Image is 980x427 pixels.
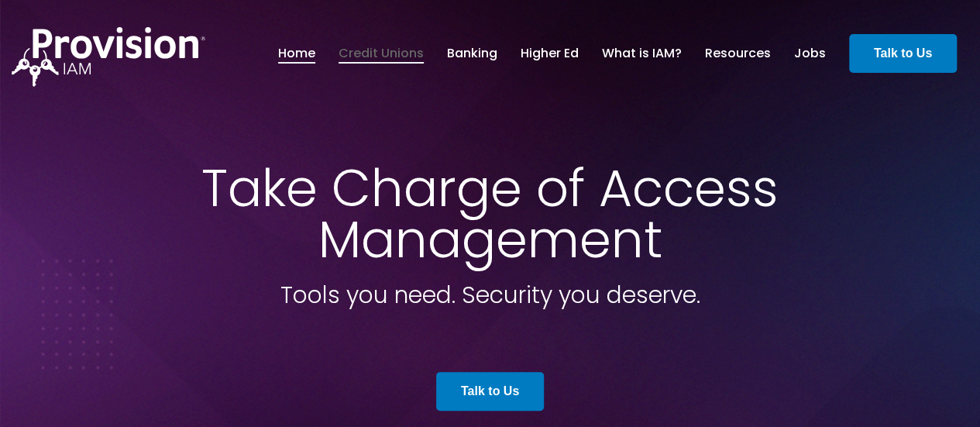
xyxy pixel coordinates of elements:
[12,27,205,87] img: ProvisionIAM-Logo-White
[447,40,497,67] a: Banking
[521,40,579,67] a: Higher Ed
[339,40,424,67] a: Credit Unions
[436,372,544,411] a: Talk to Us
[201,153,779,275] span: Take Charge of Access Management
[874,46,932,60] strong: Talk to Us
[849,34,957,73] a: Talk to Us
[278,40,315,67] a: Home
[794,40,826,67] a: Jobs
[461,384,519,398] strong: Talk to Us
[280,278,700,312] span: Tools you need. Security you deserve.
[266,29,837,78] nav: menu
[602,40,682,67] a: What is IAM?
[705,40,771,67] a: Resources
